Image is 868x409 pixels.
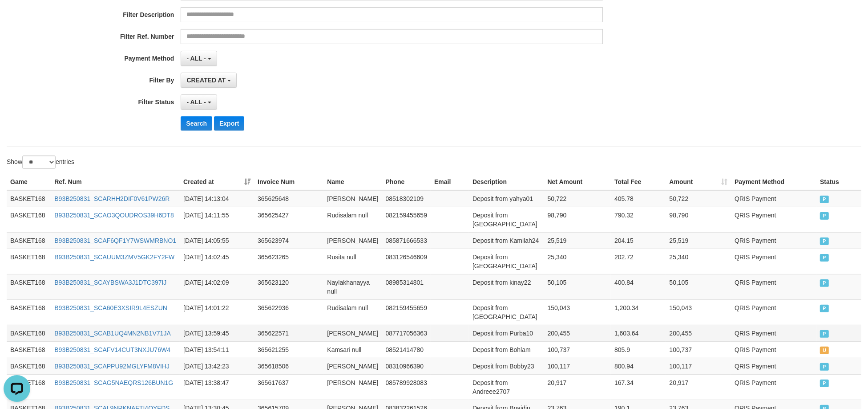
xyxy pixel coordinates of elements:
[54,379,173,386] a: B93B250831_SCAG5NAEQRS126BUN1G
[731,274,816,299] td: QRIS Payment
[666,174,731,190] th: Amount: activate to sort column ascending
[323,190,382,207] td: [PERSON_NAME]
[54,195,170,202] a: B93B250831_SCARHH2DIF0V61PW26R
[820,380,829,387] span: PAID
[54,212,174,219] a: B93B250831_SCAO3QOUDROS39H6DT8
[180,207,254,232] td: [DATE] 14:11:55
[254,374,323,400] td: 365617637
[54,237,176,244] a: B93B250831_SCAF6QF1Y7WSWMRBNO1
[469,341,544,358] td: Deposit from Bohlam
[254,207,323,232] td: 365625427
[611,358,666,374] td: 800.94
[382,325,431,341] td: 087717056363
[544,325,611,341] td: 200,455
[469,232,544,249] td: Deposit from Kamilah24
[323,274,382,299] td: Naylakhanayya null
[7,249,51,274] td: BASKET168
[469,274,544,299] td: Deposit from kinay22
[7,155,74,169] label: Show entries
[611,232,666,249] td: 204.15
[54,254,174,261] a: B93B250831_SCAUUM3ZMV5GK2FY2FW
[254,358,323,374] td: 365618506
[181,94,217,110] button: - ALL -
[731,374,816,400] td: QRIS Payment
[611,207,666,232] td: 790.32
[611,325,666,341] td: 1,603.64
[180,299,254,325] td: [DATE] 14:01:22
[323,358,382,374] td: [PERSON_NAME]
[54,279,166,286] a: B93B250831_SCAYBSWA3J1DTC397IJ
[820,254,829,262] span: PAID
[666,274,731,299] td: 50,105
[611,374,666,400] td: 167.34
[323,299,382,325] td: Rudisalam null
[382,207,431,232] td: 082159455659
[181,51,217,66] button: - ALL -
[544,207,611,232] td: 98,790
[731,358,816,374] td: QRIS Payment
[544,232,611,249] td: 25,519
[254,325,323,341] td: 365622571
[323,232,382,249] td: [PERSON_NAME]
[180,274,254,299] td: [DATE] 14:02:09
[180,374,254,400] td: [DATE] 13:38:47
[180,358,254,374] td: [DATE] 13:42:23
[544,299,611,325] td: 150,043
[544,274,611,299] td: 50,105
[666,207,731,232] td: 98,790
[382,232,431,249] td: 085871666533
[7,207,51,232] td: BASKET168
[820,279,829,287] span: PAID
[544,174,611,190] th: Net Amount
[731,325,816,341] td: QRIS Payment
[544,341,611,358] td: 100,737
[186,55,206,62] span: - ALL -
[469,207,544,232] td: Deposit from [GEOGRAPHIC_DATA]
[666,358,731,374] td: 100,117
[7,325,51,341] td: BASKET168
[7,358,51,374] td: BASKET168
[382,274,431,299] td: 08985314801
[820,196,829,203] span: PAID
[214,116,244,131] button: Export
[544,374,611,400] td: 20,917
[180,249,254,274] td: [DATE] 14:02:45
[666,190,731,207] td: 50,722
[54,346,170,353] a: B93B250831_SCAFV14CUT3NXJU76W4
[51,174,180,190] th: Ref. Num
[611,174,666,190] th: Total Fee
[180,174,254,190] th: Created at: activate to sort column ascending
[186,98,206,106] span: - ALL -
[469,374,544,400] td: Deposit from Andreee2707
[469,325,544,341] td: Deposit from Purba10
[731,207,816,232] td: QRIS Payment
[4,4,30,30] button: Open LiveChat chat widget
[181,73,237,88] button: CREATED AT
[820,347,829,354] span: UNPAID
[382,358,431,374] td: 08310966390
[54,363,170,370] a: B93B250831_SCAPPU92MGLYFM8VIHJ
[323,207,382,232] td: Rudisalam null
[431,174,469,190] th: Email
[323,174,382,190] th: Name
[180,232,254,249] td: [DATE] 14:05:55
[382,374,431,400] td: 085789928083
[469,174,544,190] th: Description
[820,212,829,220] span: PAID
[54,330,171,337] a: B93B250831_SCAB1UQ4MN2NB1V71JA
[22,155,56,169] select: Showentries
[820,305,829,312] span: PAID
[611,299,666,325] td: 1,200.34
[469,249,544,274] td: Deposit from [GEOGRAPHIC_DATA]
[731,232,816,249] td: QRIS Payment
[731,249,816,274] td: QRIS Payment
[820,330,829,338] span: PAID
[611,341,666,358] td: 805.9
[382,249,431,274] td: 083126546609
[7,190,51,207] td: BASKET168
[54,304,167,311] a: B93B250831_SCA60E3XSIR9L4ESZUN
[181,116,212,131] button: Search
[254,299,323,325] td: 365622936
[180,341,254,358] td: [DATE] 13:54:11
[382,174,431,190] th: Phone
